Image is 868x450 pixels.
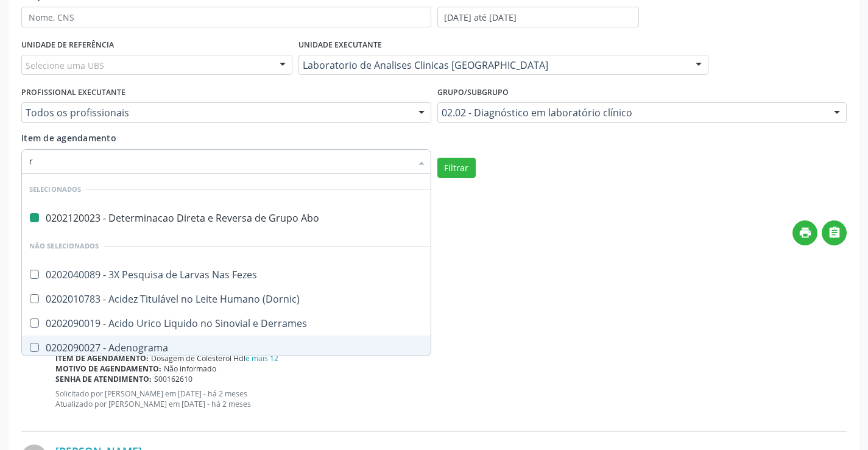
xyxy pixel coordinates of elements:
[21,36,114,55] label: UNIDADE DE REFERÊNCIA
[29,294,687,304] div: 0202010783 - Acidez Titulável no Leite Humano (Dornic)
[21,83,125,102] label: PROFISSIONAL EXECUTANTE
[154,374,192,384] span: S00162610
[55,353,149,364] b: Item de agendamento:
[437,7,639,27] input: Selecione um intervalo
[29,318,687,328] div: 0202090019 - Acido Urico Liquido no Sinovial e Derrames
[828,226,841,239] i: 
[437,83,509,102] label: Grupo/Subgrupo
[792,220,817,245] button: print
[298,36,382,55] label: UNIDADE EXECUTANTE
[55,364,161,374] b: Motivo de agendamento:
[29,343,687,353] div: 0202090027 - Adenograma
[29,270,687,279] div: 0202040089 - 3X Pesquisa de Larvas Nas Fezes
[21,132,116,144] span: Item de agendamento
[245,353,278,364] a: e mais 12
[303,59,683,71] span: Laboratorio de Analises Clinicas [GEOGRAPHIC_DATA]
[29,149,411,174] input: Selecionar procedimentos
[164,364,216,374] span: Não informado
[822,220,847,245] button: 
[55,283,847,293] div: JUCA MARQUES, S/N, CENTRO, [GEOGRAPHIC_DATA]
[799,226,812,239] i: print
[437,158,476,178] button: Filtrar
[55,388,847,409] p: Solicitado por [PERSON_NAME] em [DATE] - há 2 meses Atualizado por [PERSON_NAME] em [DATE] - há 2...
[151,353,278,364] span: Dosagem de Colesterol Hdl
[29,213,687,223] div: 0202120023 - Determinacao Direta e Reversa de Grupo Abo
[26,59,104,72] span: Selecione uma UBS
[21,7,431,27] input: Nome, CNS
[442,107,822,119] span: 02.02 - Diagnóstico em laboratório clínico
[26,107,406,119] span: Todos os profissionais
[55,374,152,384] b: Senha de atendimento:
